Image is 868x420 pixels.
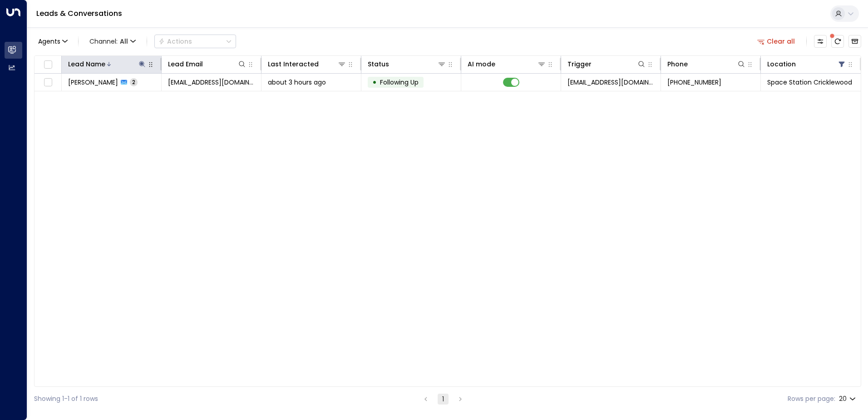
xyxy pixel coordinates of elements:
div: AI mode [468,59,495,70]
a: Leads & Conversations [36,8,122,19]
div: Status [368,59,389,70]
span: Following Up [380,78,419,87]
span: There are new threads available. Refresh the grid to view the latest updates. [831,35,844,48]
div: Trigger [567,59,592,70]
nav: pagination navigation [420,393,466,405]
div: Actions [158,37,192,45]
div: Lead Email [168,59,247,70]
span: +447375545097 [667,78,721,87]
span: Toggle select all [42,59,54,70]
button: Actions [154,35,236,48]
button: Customize [814,35,827,48]
div: 20 [839,392,858,405]
span: about 3 hours ago [268,78,326,87]
div: Lead Name [68,59,105,70]
span: Toggle select row [42,77,54,88]
span: Channel: [86,35,139,48]
button: Agents [34,35,71,48]
div: Lead Name [68,59,147,70]
span: Agents [38,38,60,45]
div: AI mode [468,59,546,70]
div: Showing 1-1 of 1 rows [34,394,98,404]
span: Space Station Cricklewood [767,78,852,87]
div: Phone [667,59,746,70]
button: Clear all [754,35,799,48]
div: Status [368,59,446,70]
button: Channel:All [86,35,139,48]
div: Last Interacted [268,59,319,70]
span: All [120,38,128,45]
label: Rows per page: [788,394,835,404]
div: • [372,75,377,90]
button: page 1 [438,394,449,405]
span: 2 [130,78,138,86]
div: Location [767,59,796,70]
div: Phone [667,59,688,70]
div: Trigger [567,59,646,70]
div: Location [767,59,846,70]
div: Last Interacted [268,59,346,70]
div: Lead Email [168,59,203,70]
div: Button group with a nested menu [154,35,236,48]
span: Tom Magrath [68,78,118,87]
span: tommagrath2018@hotmail.com [168,78,255,87]
span: leads@space-station.co.uk [567,78,654,87]
button: Archived Leads [848,35,861,48]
